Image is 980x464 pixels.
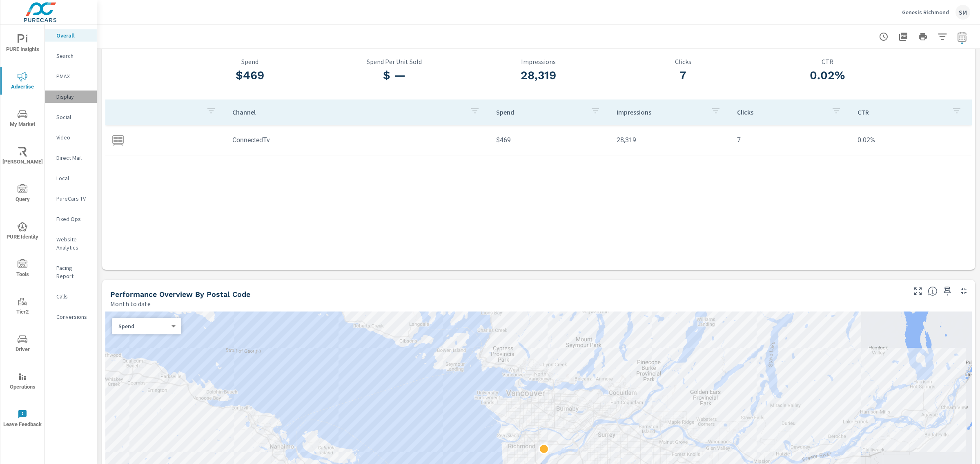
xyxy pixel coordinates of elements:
td: 28,319 [610,130,731,150]
img: icon-connectedtv.svg [112,134,124,146]
h3: 28,319 [466,68,611,82]
p: Direct Mail [56,154,90,162]
div: nav menu [0,24,45,437]
td: 7 [731,130,851,150]
td: 0.02% [851,130,971,150]
p: Overall [56,31,90,40]
p: PureCars TV [56,194,90,203]
p: Genesis Richmond [902,9,949,16]
div: Local [45,172,97,184]
div: SM [955,5,970,20]
div: Fixed Ops [45,213,97,225]
td: $469 [490,130,610,150]
span: My Market [3,109,42,129]
span: Leave Feedback [3,409,42,429]
p: Spend [178,58,322,65]
span: Operations [3,372,42,392]
p: Conversions [56,313,90,321]
td: ConnectedTv [226,130,490,150]
div: Website Analytics [45,233,97,254]
p: Spend [496,108,584,116]
button: "Export Report to PDF" [895,29,911,45]
div: Pacing Report [45,262,97,282]
h3: $469 [178,68,322,82]
span: PURE Identity [3,222,42,242]
button: Apply Filters [934,29,951,45]
p: Impressions [617,108,704,116]
p: Website Analytics [56,235,90,252]
div: PMAX [45,70,97,82]
span: Driver [3,334,42,354]
p: CTR [755,58,900,65]
p: Channel [232,108,463,116]
div: Conversions [45,311,97,323]
div: Direct Mail [45,152,97,164]
h3: 0.02% [755,68,900,82]
div: Calls [45,290,97,303]
p: PMAX [56,72,90,80]
button: Make Fullscreen [911,285,924,298]
span: Advertise [3,72,42,92]
div: Spend [112,323,175,330]
h3: $ — [322,68,467,82]
p: CTR [857,108,945,116]
span: Understand performance data by postal code. Individual postal codes can be selected and expanded ... [928,286,938,296]
span: [PERSON_NAME] [3,147,42,167]
p: Display [56,93,90,101]
p: Local [56,174,90,182]
p: Search [56,52,90,60]
h5: Performance Overview By Postal Code [110,290,250,298]
p: Clicks [737,108,825,116]
button: Print Report [915,29,931,45]
span: Save this to your personalized report [941,285,954,298]
div: Display [45,91,97,103]
button: Select Date Range [954,29,970,45]
p: Month to date [110,299,151,309]
span: Query [3,184,42,204]
button: Minimize Widget [957,285,970,298]
div: Overall [45,29,97,42]
span: Tier2 [3,297,42,317]
div: Search [45,50,97,62]
span: PURE Insights [3,34,42,54]
p: Video [56,133,90,141]
span: Tools [3,259,42,279]
p: Spend Per Unit Sold [322,58,467,65]
p: Calls [56,292,90,300]
p: Social [56,113,90,121]
div: Social [45,111,97,123]
h3: 7 [611,68,755,82]
p: Spend [118,323,168,330]
p: Impressions [466,58,611,65]
div: Video [45,131,97,144]
p: Fixed Ops [56,215,90,223]
div: PureCars TV [45,192,97,205]
p: Pacing Report [56,264,90,280]
p: Clicks [611,58,755,65]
